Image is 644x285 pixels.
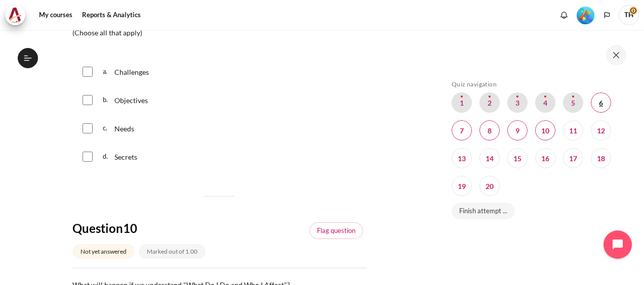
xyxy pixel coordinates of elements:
[103,151,112,163] span: d.
[309,222,363,240] a: Flagged
[452,80,622,88] h5: Quiz navigation
[507,120,528,140] a: 9
[72,16,340,37] span: What do I seek to understand about people if I have a working relationship with them? (Choose all...
[114,96,148,105] span: Objectives
[591,120,611,140] a: 12
[114,68,149,76] span: Challenges
[103,64,112,80] span: a.
[573,6,598,24] a: Level #5
[139,244,206,259] div: Marked out of 1.00
[535,92,555,113] a: 4
[479,176,500,196] a: 20
[479,92,500,113] a: 2
[452,203,515,220] a: Finish attempt ...
[535,120,555,140] a: 10
[72,220,270,236] h4: Question
[535,148,555,168] a: 16
[563,148,583,168] a: 17
[8,8,22,23] img: Architeck
[563,120,583,140] a: 11
[123,221,137,235] span: 10
[114,124,134,133] span: Needs
[452,120,472,140] a: 7
[103,92,112,108] span: b.
[78,5,144,25] a: Reports & Analytics
[452,92,472,113] a: 1
[114,153,137,161] span: Secrets
[479,148,500,168] a: 14
[479,120,500,140] a: 8
[507,92,528,113] a: 3
[35,5,76,25] a: My courses
[556,8,572,23] div: Show notification window with no new notifications
[591,148,611,168] a: 18
[507,148,528,168] a: 15
[599,8,615,23] button: Languages
[577,7,594,24] img: Level #5
[103,120,112,136] span: c.
[577,6,594,24] div: Level #5
[452,176,472,196] a: 19
[72,244,135,259] div: Not yet answered
[591,92,611,113] a: 6
[619,5,639,25] a: User menu
[452,148,472,168] a: 13
[563,92,583,113] a: 5
[619,5,639,25] span: TH
[452,80,622,225] section: Blocks
[5,5,30,25] a: Architeck Architeck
